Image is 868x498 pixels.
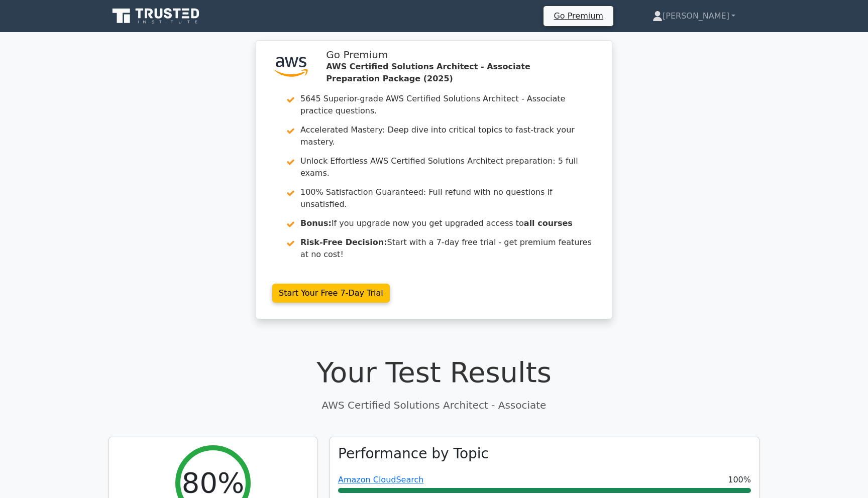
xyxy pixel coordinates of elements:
[628,6,759,26] a: [PERSON_NAME]
[108,398,759,413] p: AWS Certified Solutions Architect - Associate
[338,475,423,484] a: Amazon CloudSearch
[272,284,390,303] a: Start Your Free 7-Day Trial
[548,9,609,23] a: Go Premium
[338,445,489,462] h3: Performance by Topic
[728,474,751,486] span: 100%
[108,355,759,389] h1: Your Test Results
